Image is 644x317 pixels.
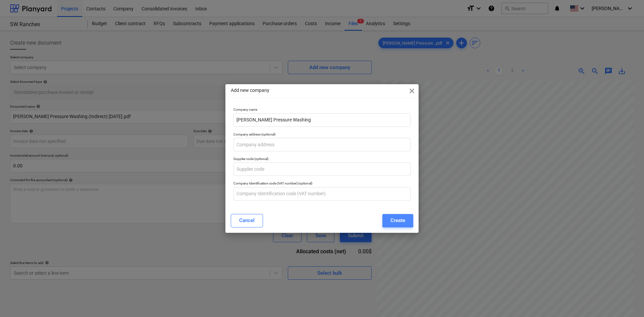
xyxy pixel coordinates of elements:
[233,181,411,187] p: Company Identification code (VAT number) (optional)
[390,216,405,225] div: Create
[233,132,411,138] p: Company address (optional)
[233,187,411,201] input: Company Identification code (VAT number)
[231,214,263,227] button: Cancel
[233,107,411,113] p: Company name
[408,87,416,95] span: close
[233,138,411,151] input: Company address
[239,216,255,225] div: Cancel
[233,162,411,176] input: Supplier code
[231,87,269,94] p: Add new company
[382,214,413,227] button: Create
[233,113,411,127] input: Company name
[610,285,644,317] iframe: Chat Widget
[233,157,411,162] p: Supplier code (optional)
